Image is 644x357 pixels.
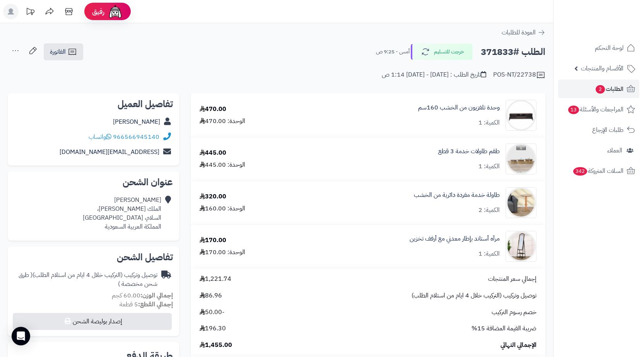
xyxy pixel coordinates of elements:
[581,63,624,74] span: الأقسام والمنتجات
[138,300,173,309] strong: إجمالي القطع:
[14,253,173,262] h2: تفاصيل الشحن
[478,249,500,258] div: الكمية: 1
[200,275,231,284] span: 1,221.74
[200,341,232,350] span: 1,455.00
[595,43,624,53] span: لوحة التحكم
[19,270,157,289] span: ( طرق شحن مخصصة )
[506,187,536,218] img: 1752315191-1-90x90.jpg
[558,141,639,160] a: العملاء
[200,204,245,213] div: الوحدة: 160.00
[200,192,226,201] div: 320.00
[14,271,157,289] div: توصيل وتركيب (التركيب خلال 4 ايام من استلام الطلب)
[200,324,226,333] span: 196.30
[113,132,159,142] a: 966566945140
[92,7,104,16] span: رفيق
[14,178,173,187] h2: عنوان الشحن
[414,191,500,200] a: طاولة خدمة مفردة دائرية من الخشب
[492,308,536,317] span: خصم رسوم التركيب
[558,100,639,119] a: المراجعات والأسئلة13
[140,291,173,300] strong: إجمالي الوزن:
[506,143,536,174] img: 1742298528-1-90x90.jpg
[200,236,226,245] div: 170.00
[108,4,123,19] img: ai-face.png
[200,105,226,114] div: 470.00
[120,300,173,309] small: 5 قطعة
[501,341,536,350] span: الإجمالي النهائي
[592,125,624,135] span: طلبات الإرجاع
[567,104,624,115] span: المراجعات والأسئلة
[493,70,545,80] div: POS-NT/22738
[502,28,545,37] a: العودة للطلبات
[200,117,245,126] div: الوحدة: 470.00
[200,248,245,257] div: الوحدة: 170.00
[418,103,500,112] a: وحدة تلفزيون من الخشب 160سم
[376,48,410,56] small: أمس - 9:25 ص
[438,147,500,156] a: طقم طاولات خدمة 3 قطع
[20,4,40,21] a: تحديثات المنصة
[14,99,173,109] h2: تفاصيل العميل
[506,100,536,131] img: 1735738105-1734962590657-1668614819-ZM2192B-18%20(1)-90x90.png
[478,118,500,127] div: الكمية: 1
[591,22,637,38] img: logo-2.png
[200,161,245,169] div: الوحدة: 445.00
[558,80,639,98] a: الطلبات2
[488,275,536,284] span: إجمالي سعر المنتجات
[481,44,545,60] h2: الطلب #371833
[200,149,226,157] div: 445.00
[50,47,66,56] span: الفاتورة
[411,44,473,60] button: خرجت للتسليم
[13,313,172,330] button: إصدار بوليصة الشحن
[595,84,624,94] span: الطلبات
[471,324,536,333] span: ضريبة القيمة المضافة 15%
[112,291,173,300] small: 60.00 كجم
[607,145,622,156] span: العملاء
[12,327,30,345] div: Open Intercom Messenger
[83,196,161,231] div: [PERSON_NAME] الملك [PERSON_NAME]، السلام، [GEOGRAPHIC_DATA] المملكة العربية السعودية
[412,291,536,300] span: توصيل وتركيب (التركيب خلال 4 ايام من استلام الطلب)
[478,206,500,215] div: الكمية: 2
[410,234,500,243] a: مرآه أستاند بإطار معدني مع أرفف تخزين
[573,167,587,176] span: 342
[60,147,159,157] a: [EMAIL_ADDRESS][DOMAIN_NAME]
[382,70,486,79] div: تاريخ الطلب : [DATE] - [DATE] 1:14 ص
[113,117,160,126] a: [PERSON_NAME]
[558,162,639,180] a: السلات المتروكة342
[558,39,639,57] a: لوحة التحكم
[502,28,536,37] span: العودة للطلبات
[596,85,605,94] span: 2
[200,291,222,300] span: 86.96
[568,106,579,114] span: 13
[44,43,83,60] a: الفاتورة
[89,132,111,142] a: واتساب
[200,308,224,317] span: -50.00
[478,162,500,171] div: الكمية: 1
[506,231,536,262] img: 1752317415-1-90x90.jpg
[558,121,639,139] a: طلبات الإرجاع
[572,166,624,176] span: السلات المتروكة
